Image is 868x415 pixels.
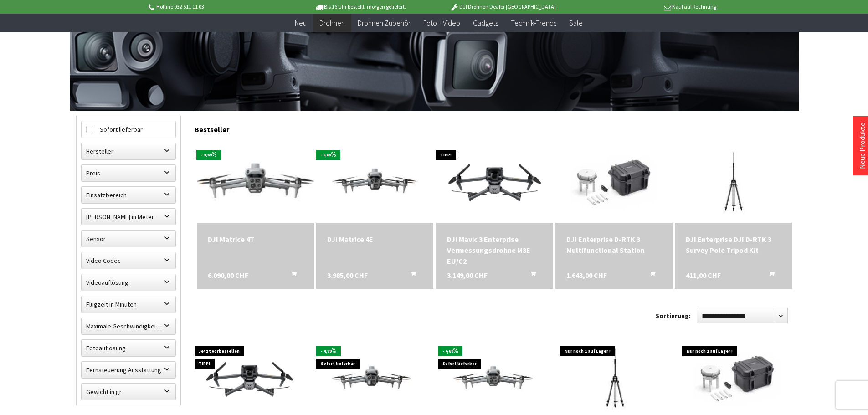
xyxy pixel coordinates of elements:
a: DJI Mavic 3 Enterprise Vermessungsdrohne M3E EU/C2 3.149,00 CHF In den Warenkorb [447,234,542,266]
label: Sortierung: [656,308,691,323]
img: DJI Enterprise D-RTK 3 Multifunctional Station [559,141,668,223]
span: 6.090,00 CHF [208,270,248,281]
a: Sale [563,14,589,32]
img: DJI Matrice 4E [317,348,426,410]
span: Foto + Video [423,18,460,27]
span: Gadgets [473,18,498,27]
button: In den Warenkorb [758,270,780,282]
div: DJI Matrice 4E [327,234,422,245]
p: DJI Drohnen Dealer [GEOGRAPHIC_DATA] [431,1,574,12]
span: Drohnen Zubehör [358,18,411,27]
label: Maximale Geschwindigkeit in km/h [82,318,175,334]
img: DJI Enterprise DJI D-RTK 3 Survey Pole Tripod Kit [679,141,788,223]
a: DJI Matrice 4T 6.090,00 CHF In den Warenkorb [208,234,303,245]
p: Bis 16 Uhr bestellt, morgen geliefert. [289,1,431,12]
span: 3.985,00 CHF [327,270,368,281]
label: Einsatzbereich [82,187,175,203]
span: Sale [569,18,583,27]
div: DJI Enterprise D-RTK 3 Multifunctional Station [566,234,662,256]
div: Bestseller [195,116,792,138]
span: 411,00 CHF [686,270,721,281]
button: In den Warenkorb [519,270,541,282]
label: Fotoauflösung [82,340,175,356]
a: Neu [288,14,313,32]
div: DJI Enterprise DJI D-RTK 3 Survey Pole Tripod Kit [686,234,781,256]
a: Neue Produkte [858,123,867,169]
div: DJI Mavic 3 Enterprise Vermessungsdrohne M3E EU/C2 [447,234,542,266]
a: Foto + Video [417,14,467,32]
label: Hersteller [82,143,175,159]
label: Preis [82,165,175,181]
label: Sensor [82,231,175,247]
a: DJI Enterprise DJI D-RTK 3 Survey Pole Tripod Kit 411,00 CHF In den Warenkorb [686,234,781,256]
span: 3.149,00 CHF [447,270,488,281]
label: Sofort lieferbar [82,121,175,138]
button: In den Warenkorb [400,270,421,282]
button: In den Warenkorb [280,270,302,282]
span: Technik-Trends [511,18,556,27]
label: Video Codec [82,252,175,269]
a: DJI Matrice 4E 3.985,00 CHF In den Warenkorb [327,234,422,245]
div: DJI Matrice 4T [208,234,303,245]
img: DJI Matrice 4T [438,348,548,410]
p: Kauf auf Rechnung [574,1,716,12]
a: Drohnen [313,14,351,32]
a: DJI Enterprise D-RTK 3 Multifunctional Station 1.643,00 CHF In den Warenkorb [566,234,662,256]
a: Drohnen Zubehör [351,14,417,32]
img: DJI Matrice 4E [316,149,433,215]
span: 1.643,00 CHF [566,270,607,281]
p: Hotline 032 511 11 03 [147,1,289,12]
label: Flugzeit in Minuten [82,296,175,313]
img: DJI Matrice 4T [173,135,337,228]
span: Neu [295,18,307,27]
button: In den Warenkorb [639,270,661,282]
label: Maximale Flughöhe in Meter [82,209,175,225]
span: Drohnen [319,18,345,27]
a: Technik-Trends [504,14,563,32]
img: DJI Mavic 3E [195,348,304,410]
label: Videoauflösung [82,274,175,291]
a: Gadgets [467,14,504,32]
img: DJI Mavic 3E [436,149,553,215]
label: Gewicht in gr [82,384,175,400]
label: Fernsteuerung Ausstattung [82,362,175,378]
